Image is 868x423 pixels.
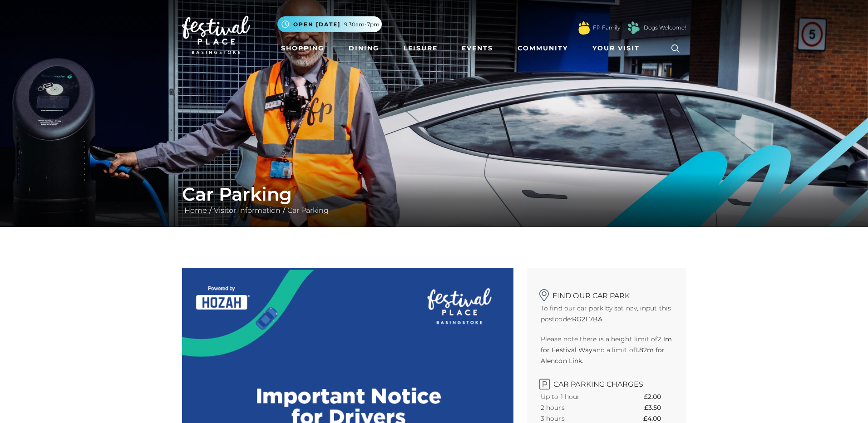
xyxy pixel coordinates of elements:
[277,40,328,57] a: Shopping
[285,206,331,215] a: Car Parking
[644,402,672,413] th: £3.50
[592,44,640,53] span: Your Visit
[541,391,613,402] th: Up to 1 hour
[541,402,613,413] th: 2 hours
[572,315,603,323] strong: RG21 7BA
[541,286,672,300] h2: Find our car park
[541,334,672,366] p: Please note there is a height limit of and a limit of
[182,16,250,54] img: Festival Place Logo
[541,375,672,389] h2: Car Parking Charges
[514,40,572,57] a: Community
[277,16,382,32] button: Open [DATE] 9.30am-7pm
[593,24,620,32] a: FP Family
[644,24,686,32] a: Dogs Welcome!
[458,40,497,57] a: Events
[175,183,693,216] div: / /
[212,206,283,215] a: Visitor Information
[182,206,209,215] a: Home
[400,40,441,57] a: Leisure
[345,40,383,57] a: Dining
[293,20,340,29] span: Open [DATE]
[644,391,672,402] th: £2.00
[541,303,672,325] p: To find our car park by sat nav, input this postcode:
[344,20,380,29] span: 9.30am-7pm
[589,40,648,57] a: Your Visit
[182,183,686,205] h1: Car Parking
